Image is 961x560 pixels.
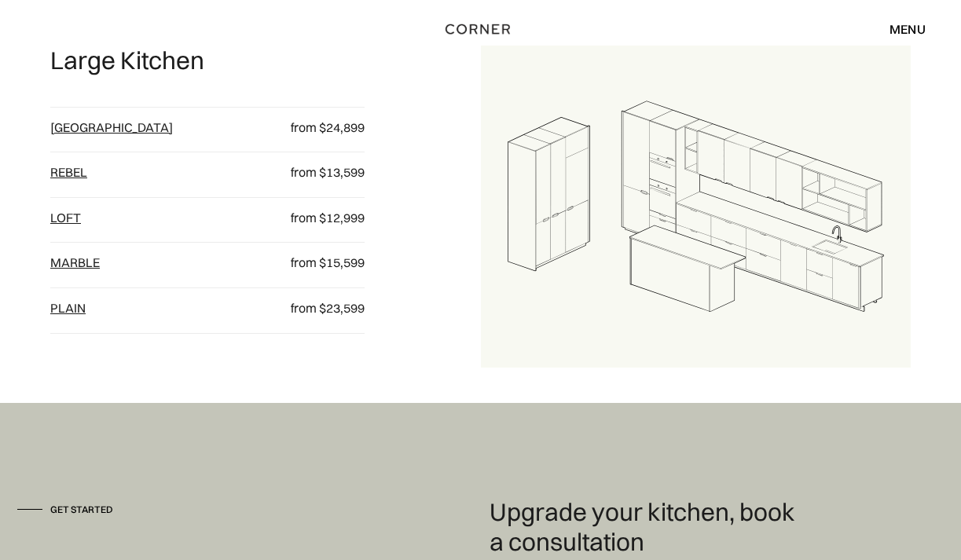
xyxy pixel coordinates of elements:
[50,210,81,225] a: loft
[481,46,911,368] img: L-shaped kitchen with an island.
[50,503,113,517] div: Get started
[268,300,365,317] p: from $23,599
[50,164,87,180] a: Rebel
[50,46,204,75] p: Large Kitchen
[874,16,926,42] div: menu
[268,164,365,181] p: from $13,599
[268,210,365,227] p: from $12,999
[50,300,86,316] a: plain
[889,23,926,35] div: menu
[268,254,365,272] p: from $15,599
[268,119,365,137] p: from $24,899
[50,254,100,270] a: Marble
[50,119,173,135] a: [GEOGRAPHIC_DATA]
[490,497,798,557] h4: Upgrade your kitchen, book a consultation
[438,19,523,39] a: home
